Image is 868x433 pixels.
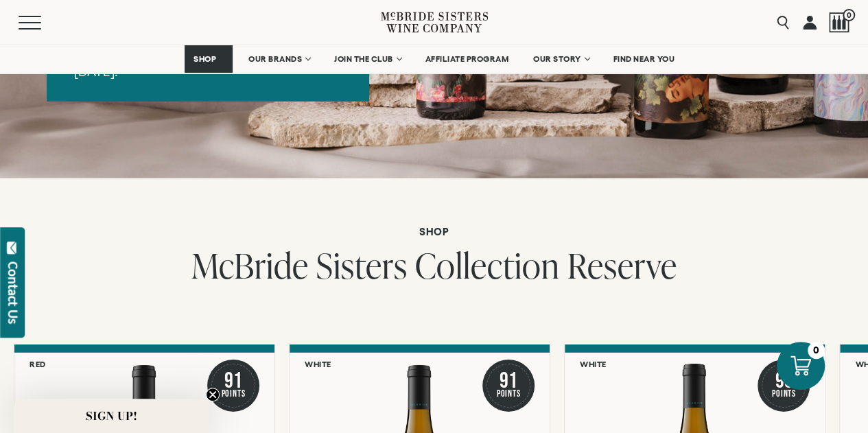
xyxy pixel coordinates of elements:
[567,242,677,289] span: Reserve
[191,242,309,289] span: McBride
[417,45,518,73] a: AFFILIATE PROGRAM
[808,342,825,359] div: 0
[325,45,410,73] a: JOIN THE CLUB
[533,54,581,64] span: OUR STORY
[19,16,68,30] button: Mobile Menu Trigger
[239,45,318,73] a: OUR BRANDS
[248,54,302,64] span: OUR BRANDS
[206,388,220,401] button: Close teaser
[30,360,46,368] h6: Red
[185,45,233,73] a: SHOP
[605,45,684,73] a: FIND NEAR YOU
[613,54,675,64] span: FIND NEAR YOU
[580,360,607,368] h6: White
[316,242,408,289] span: Sisters
[193,54,217,64] span: SHOP
[14,399,209,433] div: SIGN UP!Close teaser
[6,261,20,324] div: Contact Us
[843,9,855,21] span: 0
[305,360,331,368] h6: White
[524,45,598,73] a: OUR STORY
[415,242,560,289] span: Collection
[334,54,393,64] span: JOIN THE CLUB
[425,54,509,64] span: AFFILIATE PROGRAM
[86,408,137,424] span: SIGN UP!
